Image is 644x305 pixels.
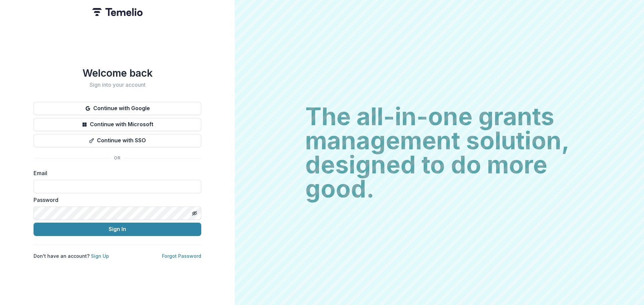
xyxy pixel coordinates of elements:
label: Email [34,169,197,177]
a: Forgot Password [162,253,201,259]
button: Continue with Microsoft [34,118,201,131]
a: Sign Up [91,253,109,259]
button: Sign In [34,223,201,236]
button: Continue with SSO [34,134,201,147]
label: Password [34,196,197,204]
button: Continue with Google [34,102,201,115]
button: Toggle password visibility [189,208,200,219]
p: Don't have an account? [34,252,109,259]
img: Temelio [92,8,143,16]
h2: Sign into your account [34,82,201,88]
h1: Welcome back [34,67,201,79]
